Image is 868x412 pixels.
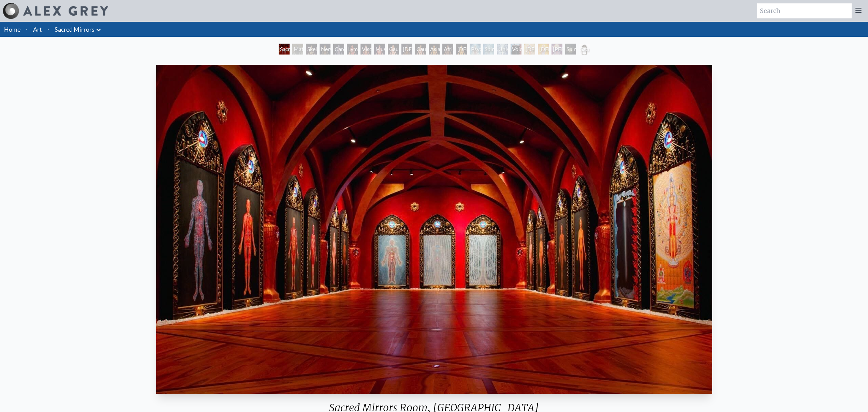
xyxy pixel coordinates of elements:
[524,44,535,55] div: [DEMOGRAPHIC_DATA]
[306,44,317,55] div: Skeletal System
[565,44,576,55] div: Spiritual World
[4,26,20,33] a: Home
[45,22,52,37] li: ·
[470,44,481,55] div: Psychic Energy System
[347,44,358,55] div: Lymphatic System
[55,25,94,34] a: Sacred Mirrors
[429,44,440,55] div: Asian Man
[374,44,385,55] div: Muscle System
[388,44,399,55] div: Caucasian Woman
[320,44,330,55] div: Nervous System
[292,44,303,55] div: Material World
[497,44,508,55] div: Universal Mind Lattice
[415,44,426,55] div: Caucasian Man
[361,44,371,55] div: Viscera
[23,22,30,37] li: ·
[442,44,453,55] div: African Man
[156,65,712,394] img: sacred-mirrors-room-entheon.jpg
[456,44,467,55] div: [DEMOGRAPHIC_DATA] Woman
[401,44,412,55] div: [DEMOGRAPHIC_DATA] Woman
[579,44,590,55] div: Sacred Mirrors Frame
[538,44,549,55] div: [DEMOGRAPHIC_DATA]
[33,25,42,34] a: Art
[757,3,852,18] input: Search
[333,44,344,55] div: Cardiovascular System
[483,44,494,55] div: Spiritual Energy System
[279,44,290,55] div: Sacred Mirrors Room, [GEOGRAPHIC_DATA]
[551,44,562,55] div: [PERSON_NAME]
[511,44,521,55] div: Void Clear Light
